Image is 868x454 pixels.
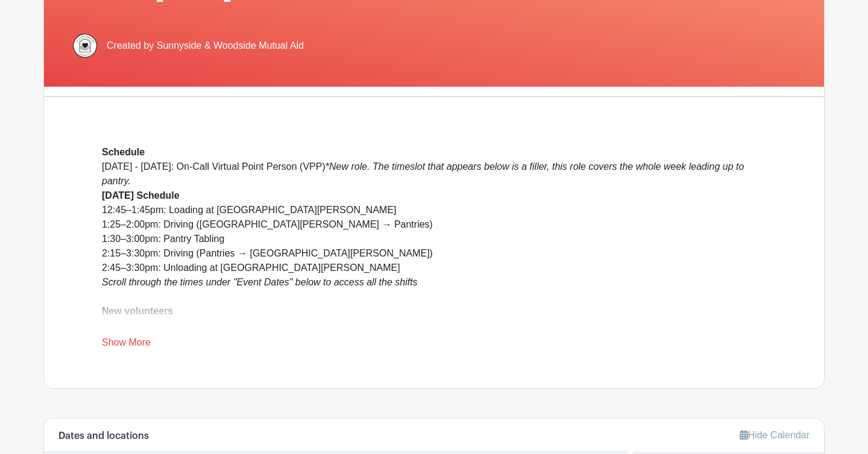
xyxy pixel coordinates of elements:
em: Scroll through the times under "Event Dates" below to access all the shifts [102,277,418,287]
a: loading [404,320,435,331]
h6: Dates and locations [58,431,149,442]
span: Created by Sunnyside & Woodside Mutual Aid [107,39,304,53]
a: Show More [102,337,151,352]
strong: [DATE] Schedule [102,190,180,201]
strong: New volunteers [102,306,173,316]
a: tabling [469,320,497,331]
img: 256.png [73,34,97,58]
a: VPP [383,320,401,331]
em: *New role. The timeslot that appears below is a filler, this role covers the whole week leading u... [102,161,744,186]
strong: Schedule [102,147,145,157]
a: Hide Calendar [740,430,810,440]
a: unloading [519,320,561,331]
a: driving [438,320,466,331]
